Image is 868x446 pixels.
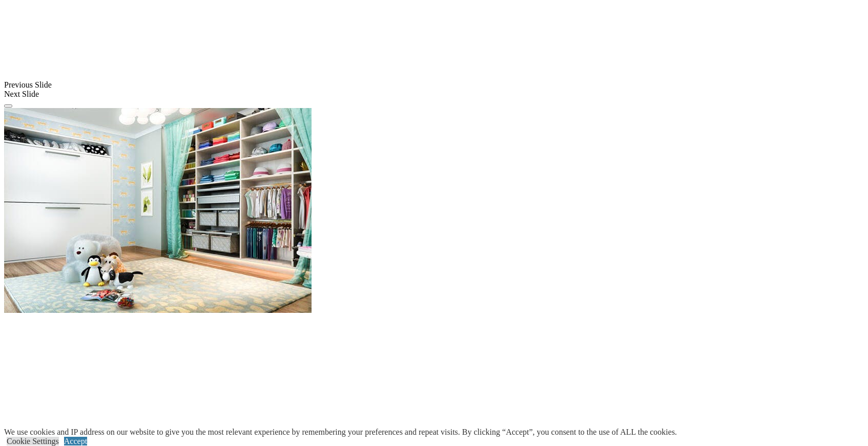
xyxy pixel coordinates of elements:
a: Accept [64,437,87,445]
div: We use cookies and IP address on our website to give you the most relevant experience by remember... [4,428,677,437]
div: Next Slide [4,90,864,99]
button: Click here to pause slide show [4,104,12,108]
div: Previous Slide [4,80,864,90]
img: Banner for mobile view [4,108,312,313]
a: Cookie Settings [7,437,59,445]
